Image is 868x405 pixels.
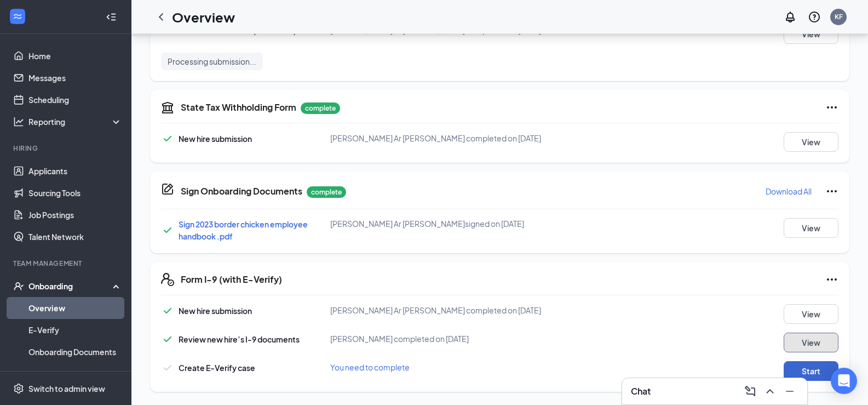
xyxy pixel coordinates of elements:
[161,101,174,114] svg: TaxGovernmentIcon
[179,306,252,316] span: New hire submission
[28,319,122,341] a: E-Verify
[784,361,838,381] button: Start
[825,101,838,114] svg: Ellipses
[181,273,282,286] h5: Form I-9 (with E-Verify)
[179,334,300,344] span: Review new hire’s I-9 documents
[161,273,174,286] svg: FormI9EVerifyIcon
[330,218,556,229] div: [PERSON_NAME] Ar [PERSON_NAME] signed on [DATE]
[307,186,346,198] p: complete
[765,182,812,200] button: Download All
[330,362,410,372] span: You need to complete
[13,259,120,268] div: Team Management
[28,383,105,394] div: Switch to admin view
[161,132,174,145] svg: Checkmark
[12,11,23,22] svg: WorkstreamLogo
[631,385,651,397] h3: Chat
[161,224,174,237] svg: Checkmark
[28,182,122,204] a: Sourcing Tools
[784,132,838,152] button: View
[831,368,857,394] div: Open Intercom Messenger
[784,218,838,238] button: View
[28,67,122,89] a: Messages
[741,383,759,400] button: ComposeMessage
[161,304,174,317] svg: Checkmark
[330,305,541,315] span: [PERSON_NAME] Ar [PERSON_NAME] completed on [DATE]
[28,204,122,226] a: Job Postings
[28,341,122,363] a: Onboarding Documents
[835,12,843,21] div: KF
[172,8,235,26] h1: Overview
[13,144,120,153] div: Hiring
[106,12,117,22] svg: Collapse
[28,160,122,182] a: Applicants
[161,361,174,374] svg: Checkmark
[161,333,174,346] svg: Checkmark
[783,385,796,398] svg: Minimize
[179,363,255,373] span: Create E-Verify case
[28,226,122,248] a: Talent Network
[784,304,838,324] button: View
[28,297,122,319] a: Overview
[154,10,168,24] svg: ChevronLeft
[744,385,757,398] svg: ComposeMessage
[808,10,821,24] svg: QuestionInfo
[761,383,779,400] button: ChevronUp
[28,363,122,385] a: Activity log
[825,185,838,198] svg: Ellipses
[181,101,296,113] h5: State Tax Withholding Form
[28,281,113,292] div: Onboarding
[784,10,797,24] svg: Notifications
[330,334,469,344] span: [PERSON_NAME] completed on [DATE]
[784,333,838,352] button: View
[766,186,812,197] p: Download All
[781,383,798,400] button: Minimize
[13,383,24,394] svg: Settings
[28,116,123,127] div: Reporting
[181,185,302,197] h5: Sign Onboarding Documents
[28,89,122,111] a: Scheduling
[330,133,541,143] span: [PERSON_NAME] Ar [PERSON_NAME] completed on [DATE]
[825,273,838,286] svg: Ellipses
[763,385,777,398] svg: ChevronUp
[28,45,122,67] a: Home
[168,56,256,67] span: Processing submission...
[301,102,340,114] p: complete
[179,219,308,241] a: Sign 2023 border chicken employee handbook .pdf
[13,281,24,292] svg: UserCheck
[161,182,174,196] svg: CompanyDocumentIcon
[13,116,24,127] svg: Analysis
[179,134,252,144] span: New hire submission
[784,24,838,44] button: View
